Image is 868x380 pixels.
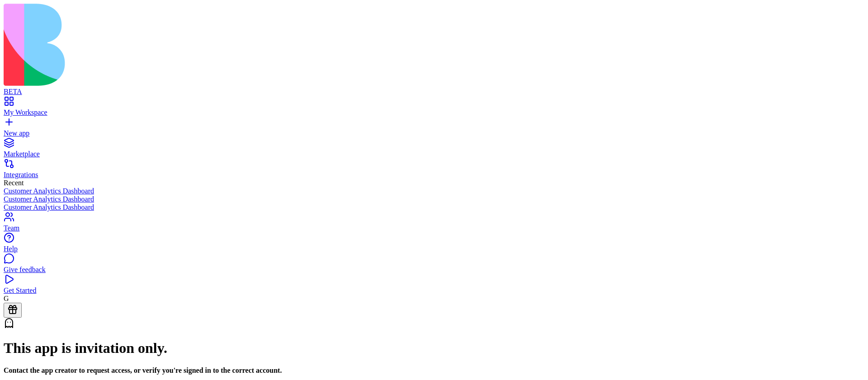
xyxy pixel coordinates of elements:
a: Marketplace [4,142,864,158]
a: Get Started [4,278,864,295]
div: New app [4,129,864,137]
h1: This app is invitation only. [4,340,864,357]
span: G [4,295,9,302]
a: Customer Analytics Dashboard [4,203,864,211]
div: My Workspace [4,108,864,117]
div: Give feedback [4,266,864,274]
div: BETA [4,88,864,96]
img: logo [4,4,367,86]
span: Recent [4,179,24,187]
div: Integrations [4,171,864,179]
a: Customer Analytics Dashboard [4,195,864,203]
div: Team [4,224,864,232]
a: Team [4,216,864,232]
a: Help [4,237,864,253]
h4: Contact the app creator to request access, or verify you're signed in to the correct account. [4,366,864,375]
div: Help [4,245,864,253]
div: Get Started [4,286,864,295]
div: Marketplace [4,150,864,158]
a: Give feedback [4,258,864,274]
a: Integrations [4,163,864,179]
a: My Workspace [4,100,864,117]
a: New app [4,121,864,137]
a: Customer Analytics Dashboard [4,187,864,195]
a: BETA [4,80,864,96]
